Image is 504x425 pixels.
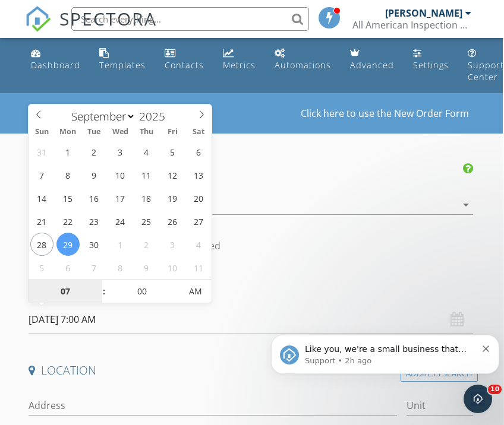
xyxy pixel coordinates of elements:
[187,163,210,186] span: September 13, 2025
[488,385,502,394] span: 10
[136,109,175,124] input: Year
[99,59,146,71] div: Templates
[350,59,394,71] div: Advanced
[83,256,106,279] span: October 7, 2025
[161,163,184,186] span: September 12, 2025
[187,210,210,233] span: September 27, 2025
[185,128,212,136] span: Sat
[352,19,471,31] div: All American Inspection Services
[29,162,472,177] h4: INSPECTOR(S)
[413,59,449,71] div: Settings
[102,280,106,303] span: :
[55,128,81,136] span: Mon
[161,140,184,163] span: September 5, 2025
[29,363,472,378] h4: Location
[83,163,106,186] span: September 9, 2025
[159,128,185,136] span: Fri
[30,186,53,210] span: September 14, 2025
[39,46,210,56] p: Message from Support, sent 2h ago
[161,233,184,256] span: October 3, 2025
[109,186,132,210] span: September 17, 2025
[165,59,204,71] div: Contacts
[133,128,159,136] span: Thu
[109,163,132,186] span: September 10, 2025
[187,186,210,210] span: September 20, 2025
[81,128,107,136] span: Tue
[216,33,224,42] button: Dismiss notification
[56,140,80,163] span: September 1, 2025
[56,233,80,256] span: September 29, 2025
[30,163,53,186] span: September 7, 2025
[385,7,462,19] div: [PERSON_NAME]
[56,256,80,279] span: October 6, 2025
[71,7,309,31] input: Search everything...
[135,186,158,210] span: September 18, 2025
[56,210,80,233] span: September 22, 2025
[161,186,184,210] span: September 19, 2025
[29,128,55,136] span: Sun
[109,140,132,163] span: September 3, 2025
[31,59,80,71] div: Dashboard
[459,198,473,212] i: arrow_drop_down
[408,43,453,77] a: Settings
[345,43,399,77] a: Advanced
[25,6,51,32] img: The Best Home Inspection Software - Spectora
[29,281,472,297] h4: Date/Time
[187,140,210,163] span: September 6, 2025
[83,210,106,233] span: September 23, 2025
[83,140,106,163] span: September 2, 2025
[187,256,210,279] span: October 11, 2025
[83,186,106,210] span: September 16, 2025
[161,256,184,279] span: October 10, 2025
[161,210,184,233] span: September 26, 2025
[109,233,132,256] span: October 1, 2025
[223,59,256,71] div: Metrics
[109,210,132,233] span: September 24, 2025
[218,43,260,77] a: Metrics
[109,256,132,279] span: October 8, 2025
[135,210,158,233] span: September 25, 2025
[464,385,492,413] iframe: Intercom live chat
[179,280,212,303] span: Click to toggle
[270,43,336,77] a: Automations (Basic)
[107,128,133,136] span: Wed
[26,43,85,77] a: Dashboard
[33,103,296,123] h1: New Inspection
[56,163,80,186] span: September 8, 2025
[135,256,158,279] span: October 9, 2025
[39,34,206,91] span: Like you, we're a small business that relies on reviews to grow. If you have a few minutes, we'd ...
[30,233,53,256] span: September 28, 2025
[25,16,157,41] a: SPECTORA
[83,233,106,256] span: September 30, 2025
[30,210,53,233] span: September 21, 2025
[135,163,158,186] span: September 11, 2025
[56,186,80,210] span: September 15, 2025
[94,43,150,77] a: Templates
[160,43,209,77] a: Contacts
[30,256,53,279] span: October 5, 2025
[266,310,504,393] iframe: Intercom notifications message
[135,140,158,163] span: September 4, 2025
[301,109,469,118] a: Click here to use the New Order Form
[29,305,472,334] input: Select date
[135,233,158,256] span: October 2, 2025
[275,59,331,71] div: Automations
[468,59,504,83] div: Support Center
[30,140,53,163] span: August 31, 2025
[187,233,210,256] span: October 4, 2025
